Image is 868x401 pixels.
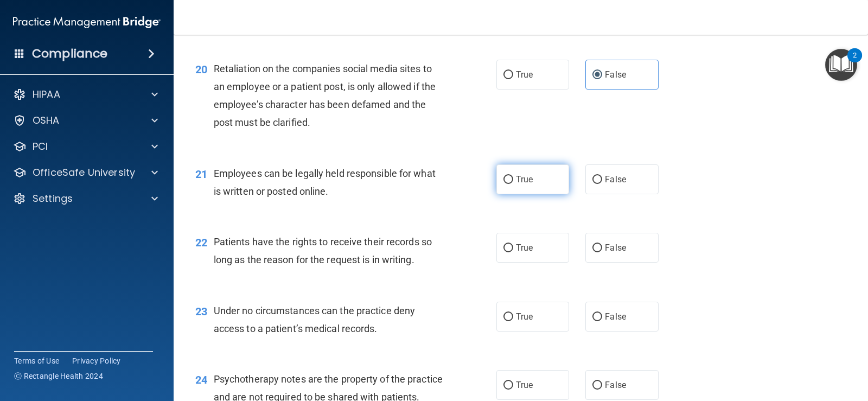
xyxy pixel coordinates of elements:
[503,381,513,390] input: True
[14,355,59,366] a: Terms of Use
[33,166,135,179] p: OfficeSafe University
[195,305,207,318] span: 23
[516,380,533,390] span: True
[195,168,207,181] span: 21
[503,313,513,321] input: True
[13,140,158,153] a: PCI
[13,88,158,101] a: HIPAA
[13,166,158,179] a: OfficeSafe University
[605,174,626,184] span: False
[33,88,60,101] p: HIPAA
[13,114,158,127] a: OSHA
[195,63,207,76] span: 20
[592,71,602,79] input: False
[605,311,626,322] span: False
[195,373,207,386] span: 24
[853,55,857,69] div: 2
[72,355,121,366] a: Privacy Policy
[592,244,602,252] input: False
[33,192,73,205] p: Settings
[605,380,626,390] span: False
[214,305,415,334] span: Under no circumstances can the practice deny access to a patient’s medical records.
[214,236,432,265] span: Patients have the rights to receive their records so long as the reason for the request is in wri...
[33,114,60,127] p: OSHA
[13,11,161,33] img: PMB logo
[214,63,436,129] span: Retaliation on the companies social media sites to an employee or a patient post, is only allowed...
[592,381,602,390] input: False
[605,69,626,80] span: False
[503,71,513,79] input: True
[14,371,103,381] span: Ⓒ Rectangle Health 2024
[605,243,626,253] span: False
[32,46,107,61] h4: Compliance
[516,69,533,80] span: True
[825,49,857,81] button: Open Resource Center, 2 new notifications
[516,174,533,184] span: True
[592,313,602,321] input: False
[503,176,513,184] input: True
[516,243,533,253] span: True
[516,311,533,322] span: True
[33,140,48,153] p: PCI
[13,192,158,205] a: Settings
[195,236,207,249] span: 22
[214,168,436,197] span: Employees can be legally held responsible for what is written or posted online.
[503,244,513,252] input: True
[592,176,602,184] input: False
